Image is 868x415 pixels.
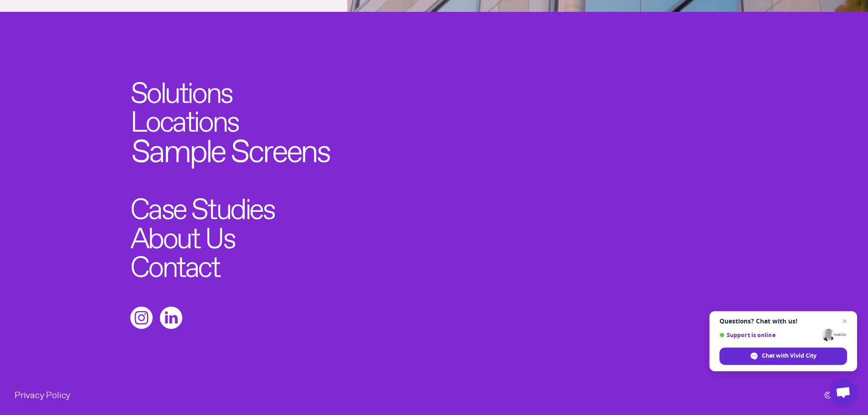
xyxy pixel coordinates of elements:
span: Support is online [719,332,819,338]
div: © 2025 [824,387,853,400]
a: Case Studies [130,190,274,220]
a: Locations [130,103,238,132]
div: Chat with Vivid City [719,348,847,365]
a: About Us [130,220,234,249]
a: Contact [130,248,220,277]
a: Sample Screens [131,131,329,163]
span: Questions? Chat with us! [719,318,847,325]
a: Solutions [130,74,232,103]
span: Chat with Vivid City [762,352,817,360]
span: Close chat [839,316,850,327]
div: Open chat [830,379,857,406]
a: Privacy Policy [15,391,70,396]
